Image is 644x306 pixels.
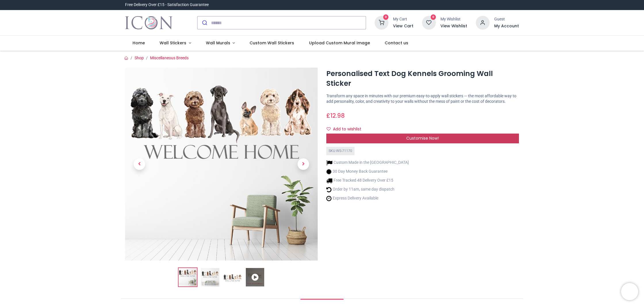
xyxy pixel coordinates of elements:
img: WS-71170-02 [201,268,219,286]
a: Wall Stickers [152,36,198,51]
iframe: Brevo live chat [621,283,638,300]
li: Order by 11am, same day dispatch [326,187,409,193]
span: £ [326,111,345,120]
span: 12.98 [330,111,345,120]
a: Shop [135,56,144,60]
a: Miscellaneous Breeds [150,56,189,60]
a: View Cart [393,23,413,29]
span: Next [298,158,309,170]
span: Contact us [385,40,408,46]
a: Logo of Icon Wall Stickers [125,15,172,31]
a: View Wishlist [440,23,467,29]
sup: 0 [383,14,389,20]
img: Personalised Text Dog Kennels Grooming Wall Sticker [179,268,197,286]
a: Wall Murals [198,36,242,51]
div: My Cart [393,16,413,22]
span: Home [133,40,145,46]
div: SKU: WS-71170 [326,147,354,155]
button: Add to wishlistAdd to wishlist [326,124,366,134]
a: My Account [494,23,519,29]
span: Wall Murals [206,40,230,46]
div: Free Delivery Over £15 - Satisfaction Guarantee [125,2,209,8]
li: Free Tracked 48 Delivery Over £15 [326,178,409,184]
li: 30 Day Money Back Guarantee [326,169,409,175]
div: Guest [494,16,519,22]
h1: Personalised Text Dog Kennels Grooming Wall Sticker [326,69,519,89]
div: My Wishlist [440,16,467,22]
span: Previous [134,158,145,170]
iframe: Customer reviews powered by Trustpilot [398,2,519,8]
span: Customise Now! [406,135,439,141]
span: Wall Stickers [160,40,186,46]
img: Icon Wall Stickers [125,15,172,31]
a: Next [289,97,318,232]
p: Transform any space in minutes with our premium easy-to-apply wall stickers — the most affordable... [326,93,519,104]
li: Custom Made in the [GEOGRAPHIC_DATA] [326,160,409,166]
sup: 0 [431,14,436,20]
li: Express Delivery Available [326,195,409,202]
a: 0 [422,20,436,25]
i: Add to wishlist [327,127,331,131]
img: Personalised Text Dog Kennels Grooming Wall Sticker [125,68,318,261]
button: Submit [198,16,211,29]
img: WS-71170-03 [223,268,242,286]
a: 0 [375,20,388,25]
span: Custom Wall Stickers [250,40,294,46]
span: Upload Custom Mural Image [309,40,370,46]
a: Previous [125,97,154,232]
